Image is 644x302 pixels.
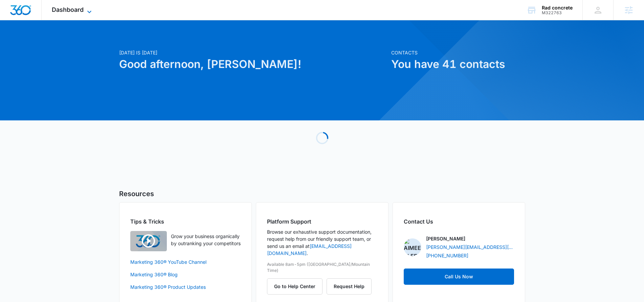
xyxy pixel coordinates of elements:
p: Grow your business organically by outranking your competitors [171,233,241,247]
h1: Good afternoon, [PERSON_NAME]! [119,56,387,72]
div: account name [542,5,573,10]
a: [PHONE_NUMBER] [426,252,468,259]
p: Available 8am-5pm ([GEOGRAPHIC_DATA]/Mountain Time) [267,261,377,274]
a: Marketing 360® YouTube Channel [130,258,241,265]
img: Quick Overview Video [130,231,167,251]
h5: Resources [119,189,525,199]
span: Dashboard [52,6,84,13]
p: Browse our exhaustive support documentation, request help from our friendly support team, or send... [267,228,377,257]
a: Request Help [327,283,372,289]
h2: Contact Us [404,217,514,226]
a: Call Us Now [404,269,514,285]
a: Marketing 360® Product Updates [130,283,241,291]
h2: Tips & Tricks [130,217,241,226]
button: Request Help [327,278,372,295]
a: [PERSON_NAME][EMAIL_ADDRESS][PERSON_NAME][DOMAIN_NAME] [426,243,514,251]
p: [DATE] is [DATE] [119,49,387,56]
p: Contacts [391,49,525,56]
a: Go to Help Center [267,283,327,289]
a: Marketing 360® Blog [130,271,241,278]
p: [PERSON_NAME] [426,235,465,242]
button: Go to Help Center [267,278,323,295]
div: account id [542,10,573,15]
h2: Platform Support [267,217,377,226]
img: Aimee Lee [404,238,421,256]
h1: You have 41 contacts [391,56,525,72]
